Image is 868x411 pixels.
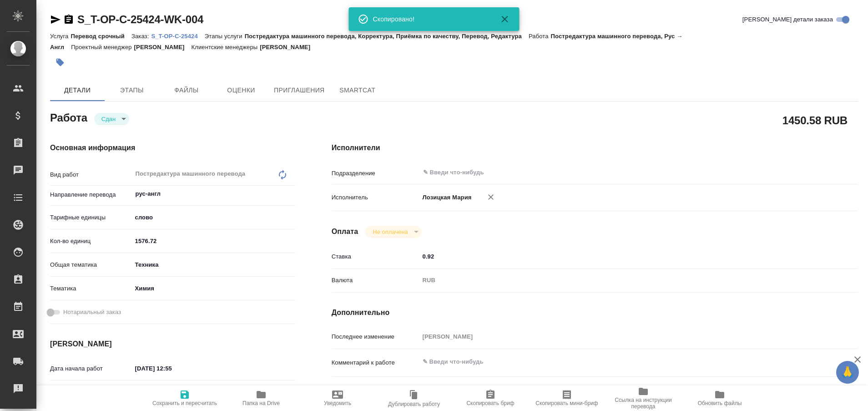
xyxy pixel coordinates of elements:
span: Приглашения [274,85,325,96]
p: Валюта [332,276,419,285]
a: S_T-OP-C-25424-WK-004 [77,13,203,25]
button: Не оплачена [370,228,410,236]
button: Open [809,172,811,173]
input: ✎ Введи что-нибудь [422,167,781,178]
p: [PERSON_NAME] [260,44,317,51]
p: Этапы услуги [205,33,245,40]
p: Подразделение [332,169,419,178]
p: Постредактура машинного перевода, Корректура, Приёмка по качеству, Перевод, Редактура [245,33,529,40]
a: S_T-OP-C-25424 [151,32,204,40]
button: Сохранить и пересчитать [146,386,223,411]
button: Скопировать мини-бриф [529,386,605,411]
p: Направление перевода [50,190,132,199]
p: Работа [529,33,551,40]
h4: Дополнительно [332,307,858,318]
div: слово [132,210,295,225]
span: [PERSON_NAME] детали заказа [742,15,833,24]
button: Добавить тэг [50,52,70,72]
h2: 1450.58 RUB [782,112,848,128]
div: Химия [132,281,295,296]
div: Скопировано! [373,15,487,24]
button: Скопировать ссылку [63,14,74,25]
p: Комментарий к работе [332,358,419,367]
button: Скопировать ссылку для ЯМессенджера [50,14,61,25]
span: Папка на Drive [242,400,280,406]
span: Скопировать мини-бриф [535,400,598,406]
h4: Оплата [332,226,358,237]
p: Услуга [50,33,71,40]
button: Уведомить [299,386,376,411]
p: Тарифные единицы [50,213,132,222]
p: Лозицкая Мария [419,193,472,202]
button: Дублировать работу [376,386,452,411]
span: SmartCat [336,85,379,96]
h2: Работа [50,109,87,125]
span: Уведомить [324,400,351,406]
span: Ссылка на инструкции перевода [611,397,676,410]
div: Техника [132,257,295,273]
div: Сдан [365,226,421,238]
p: Клиентские менеджеры [192,44,260,51]
span: Детали [56,85,99,96]
p: Вид работ [50,170,132,179]
p: Кол-во единиц [50,237,132,246]
button: Сдан [99,115,118,123]
p: Исполнитель [332,193,419,202]
span: 🙏 [840,363,855,382]
button: Ссылка на инструкции перевода [605,386,681,411]
p: Общая тематика [50,260,132,269]
span: Оценки [219,85,263,96]
button: Удалить исполнителя [481,187,501,207]
input: Пустое поле [419,330,814,343]
span: Скопировать бриф [466,400,514,406]
p: [PERSON_NAME] [134,44,192,51]
p: Перевод срочный [71,33,131,40]
div: Сдан [94,113,129,125]
span: Файлы [165,85,208,96]
input: ✎ Введи что-нибудь [419,250,814,263]
span: Дублировать работу [388,401,440,407]
input: ✎ Введи что-нибудь [132,362,212,375]
p: Ставка [332,252,419,261]
h4: Исполнители [332,142,858,153]
h4: Основная информация [50,142,295,153]
p: Тематика [50,284,132,293]
p: Дата начала работ [50,364,132,373]
button: Скопировать бриф [452,386,529,411]
span: Обновить файлы [698,400,742,406]
button: Обновить файлы [681,386,758,411]
p: Заказ: [131,33,151,40]
span: Этапы [110,85,154,96]
div: RUB [419,273,814,288]
p: Проектный менеджер [71,44,134,51]
span: Сохранить и пересчитать [152,400,217,406]
button: 🙏 [836,361,859,384]
button: Закрыть [494,14,516,25]
p: Последнее изменение [332,332,419,341]
button: Папка на Drive [223,386,299,411]
p: S_T-OP-C-25424 [151,33,204,40]
h4: [PERSON_NAME] [50,339,295,350]
button: Open [290,193,292,195]
span: Нотариальный заказ [63,308,121,317]
input: ✎ Введи что-нибудь [132,234,295,248]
